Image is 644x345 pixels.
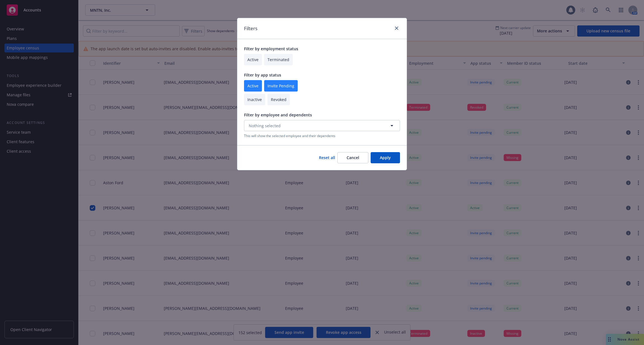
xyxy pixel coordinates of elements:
button: Nothing selected [244,120,400,131]
button: Apply [371,152,400,163]
button: Cancel [337,152,368,163]
h1: Filters [244,25,257,32]
p: Filter by employee and dependents [244,112,400,118]
a: Reset all [319,155,335,160]
p: Filter by app status [244,72,400,78]
span: Nothing selected [249,123,281,129]
p: Filter by employment status [244,46,400,52]
a: close [393,25,400,32]
p: This will show the selected employee and their dependents [244,133,400,138]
